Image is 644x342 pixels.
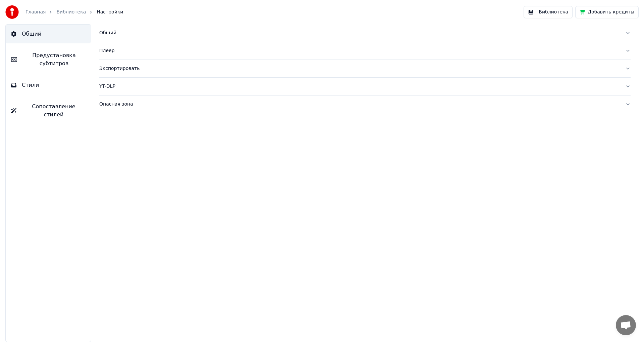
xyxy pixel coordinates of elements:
a: Открытый чат [616,315,636,335]
span: Настройки [97,9,123,15]
button: Стили [6,76,91,94]
img: youka [5,5,19,19]
div: Экспортировать [99,65,620,72]
a: Главная [25,9,46,15]
span: Сопоставление стилей [22,103,86,119]
button: Общий [6,25,91,43]
span: Предустановка субтитров [22,51,86,68]
button: Библиотека [524,6,573,18]
span: Общий [22,30,41,38]
div: Опасная зона [99,101,620,108]
button: Опасная зона [99,96,631,113]
div: Плеер [99,47,620,54]
button: Предустановка субтитров [6,46,91,73]
button: YT-DLP [99,78,631,95]
span: Стили [22,81,39,89]
div: Общий [99,30,620,36]
button: Экспортировать [99,60,631,77]
button: Плеер [99,42,631,60]
nav: breadcrumb [25,9,123,15]
button: Сопоставление стилей [6,97,91,124]
div: YT-DLP [99,83,620,90]
button: Добавить кредиты [575,6,639,18]
a: Библиотека [56,9,86,15]
button: Общий [99,24,631,42]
